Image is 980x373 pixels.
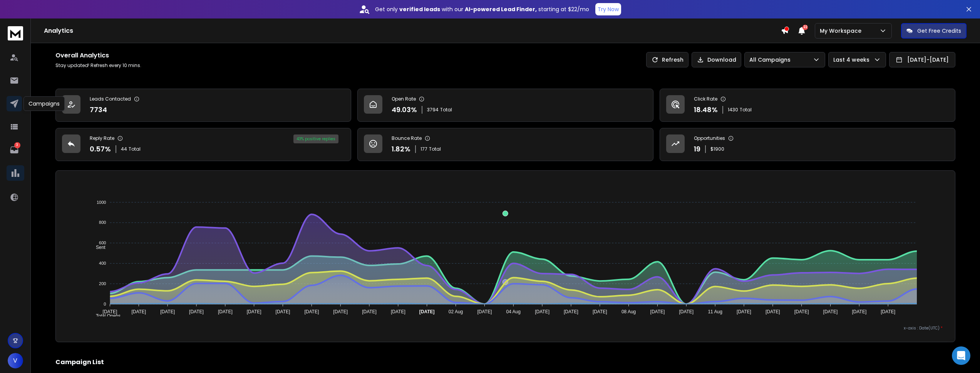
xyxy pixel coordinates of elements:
[901,23,967,39] button: Get Free Credits
[399,5,440,13] strong: verified leads
[131,309,146,314] tspan: [DATE]
[766,309,780,314] tspan: [DATE]
[694,96,717,102] p: Click Rate
[564,309,578,314] tspan: [DATE]
[102,309,117,314] tspan: [DATE]
[276,309,290,314] tspan: [DATE]
[598,5,619,13] p: Try Now
[749,56,794,64] p: All Campaigns
[477,309,492,314] tspan: [DATE]
[465,5,537,13] strong: AI-powered Lead Finder,
[679,309,694,314] tspan: [DATE]
[420,146,427,152] span: 177
[121,146,127,152] span: 44
[55,358,955,367] h2: Campaign List
[710,146,724,152] p: $ 1900
[392,104,417,115] p: 49.03 %
[622,309,636,314] tspan: 08 Aug
[802,25,808,30] span: 22
[440,107,452,113] span: Total
[99,261,106,265] tspan: 400
[8,353,23,368] button: V
[506,309,521,314] tspan: 04 Aug
[646,52,689,67] button: Refresh
[23,96,65,111] div: Campaigns
[90,313,121,319] span: Total Opens
[357,128,653,161] a: Bounce Rate1.82%177Total
[104,302,106,306] tspan: 0
[55,128,351,161] a: Reply Rate0.57%44Total43% positive replies
[391,309,405,314] tspan: [DATE]
[293,134,338,143] div: 43 % positive replies
[740,107,752,113] span: Total
[129,146,141,152] span: Total
[44,26,781,35] h1: Analytics
[595,3,621,15] button: Try Now
[392,135,422,141] p: Bounce Rate
[7,142,22,158] a: 3
[708,309,722,314] tspan: 11 Aug
[449,309,463,314] tspan: 02 Aug
[99,240,106,245] tspan: 600
[14,142,20,148] p: 3
[55,51,141,60] h1: Overall Analytics
[427,107,439,113] span: 3794
[55,89,351,122] a: Leads Contacted7734
[662,56,683,64] p: Refresh
[852,309,867,314] tspan: [DATE]
[881,309,895,314] tspan: [DATE]
[392,144,410,155] p: 1.82 %
[794,309,809,314] tspan: [DATE]
[823,309,838,314] tspan: [DATE]
[392,96,416,102] p: Open Rate
[99,220,106,225] tspan: 800
[535,309,549,314] tspan: [DATE]
[160,309,175,314] tspan: [DATE]
[707,56,736,64] p: Download
[8,26,23,40] img: logo
[375,5,589,13] p: Get only with our starting at $22/mo
[189,309,204,314] tspan: [DATE]
[952,346,970,365] div: Open Intercom Messenger
[737,309,751,314] tspan: [DATE]
[304,309,319,314] tspan: [DATE]
[889,52,955,67] button: [DATE]-[DATE]
[218,309,233,314] tspan: [DATE]
[833,56,873,64] p: Last 4 weeks
[333,309,348,314] tspan: [DATE]
[694,144,700,155] p: 19
[99,281,106,286] tspan: 200
[90,104,107,115] p: 7734
[694,104,718,115] p: 18.48 %
[90,96,131,102] p: Leads Contacted
[917,27,961,35] p: Get Free Credits
[247,309,261,314] tspan: [DATE]
[419,309,435,314] tspan: [DATE]
[357,89,653,122] a: Open Rate49.03%3794Total
[593,309,607,314] tspan: [DATE]
[650,309,665,314] tspan: [DATE]
[694,135,725,141] p: Opportunities
[728,107,738,113] span: 1430
[820,27,864,35] p: My Workspace
[660,128,955,161] a: Opportunities19$1900
[90,144,111,155] p: 0.57 %
[68,325,943,331] p: x-axis : Date(UTC)
[55,62,141,69] p: Stay updated! Refresh every 10 mins.
[90,245,106,250] span: Sent
[429,146,441,152] span: Total
[692,52,741,67] button: Download
[362,309,377,314] tspan: [DATE]
[97,200,106,205] tspan: 1000
[90,135,114,141] p: Reply Rate
[660,89,955,122] a: Click Rate18.48%1430Total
